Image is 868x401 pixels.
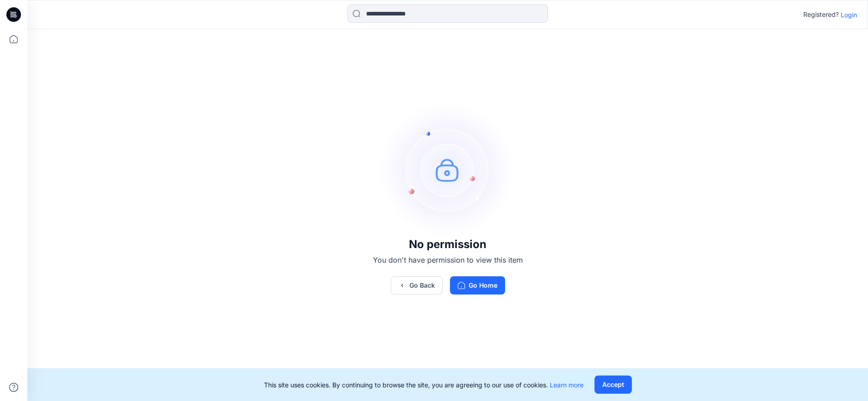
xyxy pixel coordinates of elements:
p: This site uses cookies. By continuing to browse the site, you are agreeing to our use of cookies. [264,380,584,390]
button: Accept [594,376,632,394]
button: Go Home [450,276,505,294]
img: no-perm.svg [379,102,516,238]
h3: No permission [373,238,523,251]
p: Login [841,10,857,20]
button: Go Back [391,276,443,294]
a: Learn more [550,381,584,389]
p: You don't have permission to view this item [373,254,523,265]
p: Registered? [803,9,839,20]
